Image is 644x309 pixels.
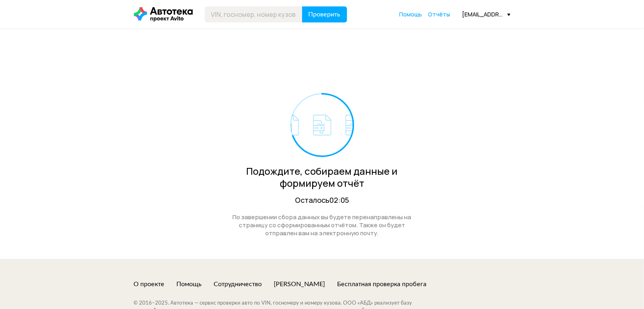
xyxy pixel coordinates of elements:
[302,6,347,22] button: Проверить
[337,280,427,289] a: Бесплатная проверка пробега
[400,10,422,18] span: Помощь
[428,10,450,18] a: Отчёты
[224,213,420,237] div: По завершении сбора данных вы будете перенаправлены на страницу со сформированным отчётом. Также ...
[134,280,165,289] a: О проекте
[274,280,325,289] a: [PERSON_NAME]
[205,6,303,22] input: VIN, госномер, номер кузова
[309,11,341,18] span: Проверить
[224,195,420,205] div: Осталось 02:05
[177,280,202,289] a: Помощь
[214,280,262,289] a: Сотрудничество
[224,165,420,189] div: Подождите, собираем данные и формируем отчёт
[400,10,422,18] a: Помощь
[428,10,450,18] span: Отчёты
[462,10,511,18] div: [EMAIL_ADDRESS][DOMAIN_NAME]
